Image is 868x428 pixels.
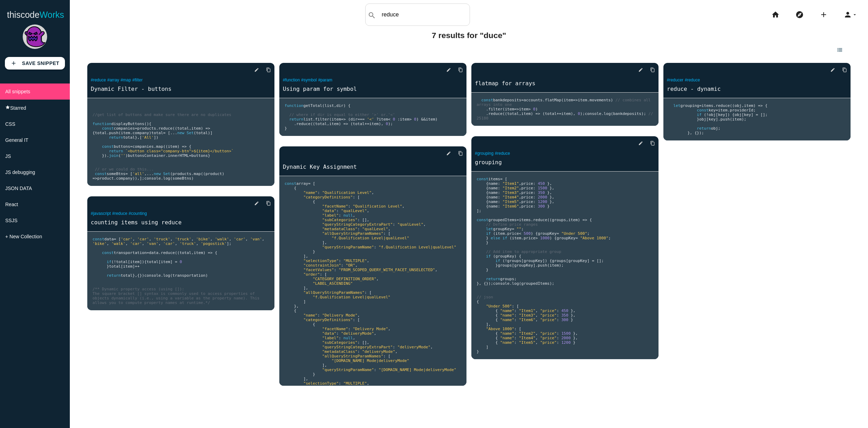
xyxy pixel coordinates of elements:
[446,147,451,160] i: edit
[172,126,177,131] span: ((
[578,111,580,116] span: 0
[133,144,154,149] span: companies
[650,137,655,150] i: content_copy
[114,126,135,131] span: companies
[318,78,332,82] a: #param
[601,111,604,116] span: .
[432,31,506,40] b: 7 results for "duce"
[753,103,756,108] span: )
[351,117,358,122] span: dir
[543,111,545,116] span: (
[194,172,201,176] span: map
[697,113,701,117] span: if
[144,172,154,176] span: ,...
[524,98,543,102] span: accounts
[685,78,700,82] a: #reduce
[830,64,835,76] i: edit
[650,64,655,76] i: content_copy
[249,197,259,210] a: edit
[208,131,212,135] span: )]
[93,113,231,117] span: //get list of buttons and make sure there are no duplicates
[191,126,201,131] span: item
[471,158,659,166] a: grouping
[254,64,259,76] i: edit
[716,113,718,117] span: [
[681,103,699,108] span: grouping
[514,107,519,111] span: =>
[133,172,145,176] span: 'all'
[5,153,11,159] span: JS
[765,103,767,108] span: {
[205,126,210,131] span: =>
[414,117,417,122] span: 0
[152,131,163,135] span: total
[133,131,149,135] span: company
[149,131,152,135] span: )
[7,3,64,26] a: thiscodeWorks
[771,3,780,26] i: home
[697,117,699,122] span: }
[343,103,346,108] span: )
[742,113,744,117] span: [
[208,153,210,158] span: }
[453,147,463,160] a: Copy to Clipboard
[163,172,170,176] span: Set
[561,98,564,102] span: (
[633,64,643,76] a: edit
[154,135,158,140] span: ])
[446,64,451,76] i: edit
[116,176,132,181] span: company
[93,122,111,126] span: function
[154,144,156,149] span: .
[196,131,208,135] span: total
[353,122,365,126] span: total
[852,3,858,26] i: arrow_drop_down
[573,98,578,102] span: =>
[393,117,395,122] span: 0
[194,131,196,135] span: (
[709,113,716,117] span: obj
[493,98,521,102] span: bankdeposits
[379,117,388,122] span: item
[706,117,709,122] span: [
[130,172,133,176] span: [
[641,111,646,116] span: );
[5,137,28,143] span: General IT
[687,131,692,135] span: },
[137,126,156,131] span: products
[756,113,758,117] span: =
[87,218,274,226] a: counting items using reduce
[441,64,451,76] a: edit
[645,64,655,76] a: Copy to Clipboard
[285,103,303,108] span: function
[842,64,847,76] i: content_copy
[709,117,716,122] span: key
[114,144,130,149] span: buttons
[130,144,133,149] span: =
[296,122,310,126] span: reduce
[699,117,706,122] span: obj
[123,135,135,140] span: total
[613,111,641,116] span: bankdeposits
[310,122,315,126] span: ((
[95,172,107,176] span: const
[87,85,274,93] a: Dynamic Filter - buttons
[135,126,137,131] span: =
[844,3,852,26] i: person
[369,122,379,126] span: item
[201,126,203,131] span: )
[109,153,118,158] span: join
[106,131,109,135] span: .
[132,78,142,82] a: #filter
[5,218,17,223] span: SSJS
[521,98,524,102] span: =
[519,107,528,111] span: item
[366,4,378,26] button: search
[505,107,514,111] span: item
[604,111,611,116] span: log
[289,113,395,117] span: // where if dir is equal to either '>' or.'<'
[564,98,573,102] span: item
[107,78,119,82] a: #array
[673,103,680,108] span: let
[5,186,32,191] span: JSON DATA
